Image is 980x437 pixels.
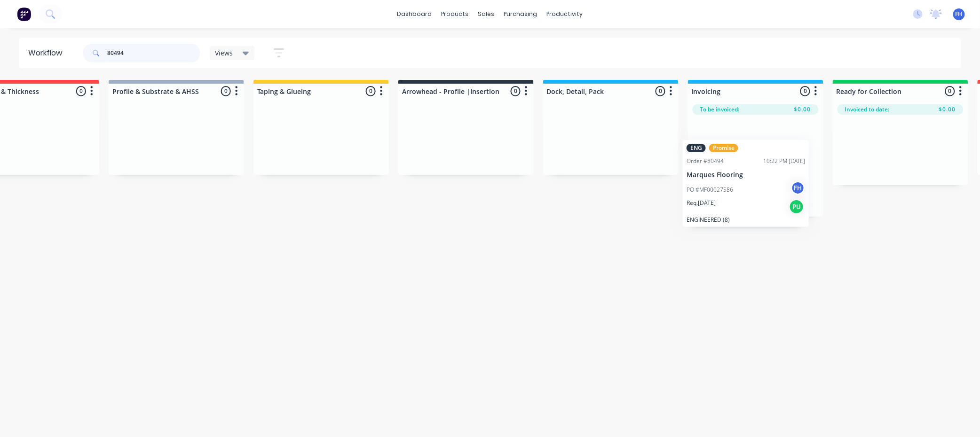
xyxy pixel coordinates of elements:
[474,7,499,21] div: sales
[845,105,890,114] span: Invoiced to date:
[17,7,31,21] img: Factory
[542,7,588,21] div: productivity
[437,7,474,21] div: products
[939,105,956,114] span: $0.00
[215,48,233,58] span: Views
[107,44,200,62] input: Search for orders...
[794,105,811,114] span: $0.00
[499,7,542,21] div: purchasing
[393,7,437,21] a: dashboard
[28,47,67,59] div: Workflow
[700,105,740,114] span: To be invoiced:
[956,10,963,18] span: FH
